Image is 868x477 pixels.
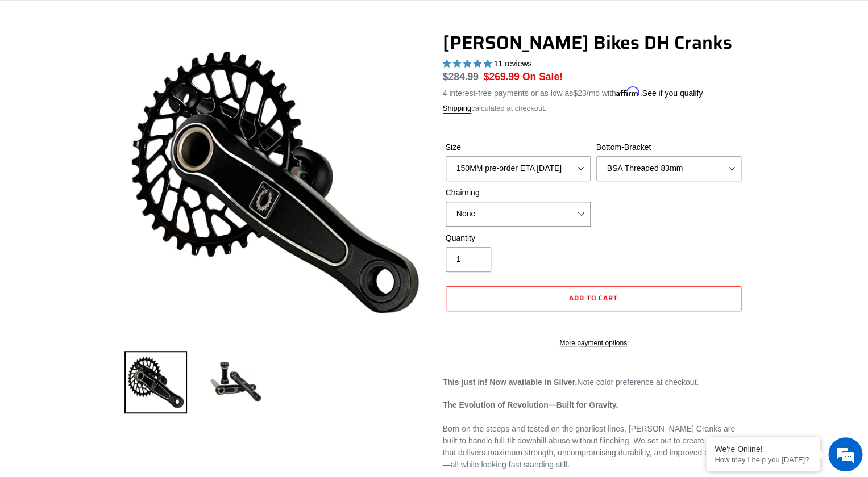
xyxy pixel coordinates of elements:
[569,292,618,303] span: Add to cart
[715,455,811,464] p: How may I help you today?
[443,103,744,114] div: calculated at checkout.
[446,338,741,348] a: More payment options
[443,85,703,99] p: 4 interest-free payments or as low as /mo with .
[446,286,741,311] button: Add to cart
[443,399,744,471] p: Born on the steeps and tested on the gnarliest lines, [PERSON_NAME] Cranks are built to handle fu...
[66,143,157,258] span: We're online!
[642,89,703,98] a: See if you qualify - Learn more about Affirm Financing (opens in modal)
[36,57,65,85] img: d_696896380_company_1647369064580_696896380
[522,69,563,84] span: On Sale!
[715,445,811,454] div: We're Online!
[616,87,640,97] span: Affirm
[493,59,531,68] span: 11 reviews
[573,89,586,98] span: $23
[204,351,267,413] img: Load image into Gallery viewer, Canfield Bikes DH Cranks
[76,64,208,78] div: Chat with us now
[13,62,30,79] div: Navigation go back
[6,310,217,350] textarea: Type your message and hit 'Enter'
[186,6,214,33] div: Minimize live chat window
[596,141,741,153] label: Bottom-Bracket
[446,187,591,199] label: Chainring
[443,32,744,53] h1: [PERSON_NAME] Bikes DH Cranks
[124,351,187,413] img: Load image into Gallery viewer, Canfield Bikes DH Cranks
[443,400,618,409] strong: The Evolution of Revolution—Built for Gravity.
[443,104,472,114] a: Shipping
[443,71,479,82] s: $284.99
[443,378,578,387] strong: This just in! Now available in Silver.
[484,71,520,82] span: $269.99
[446,141,591,153] label: Size
[446,232,591,244] label: Quantity
[443,376,744,388] p: Note color preference at checkout.
[443,59,494,68] span: 4.91 stars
